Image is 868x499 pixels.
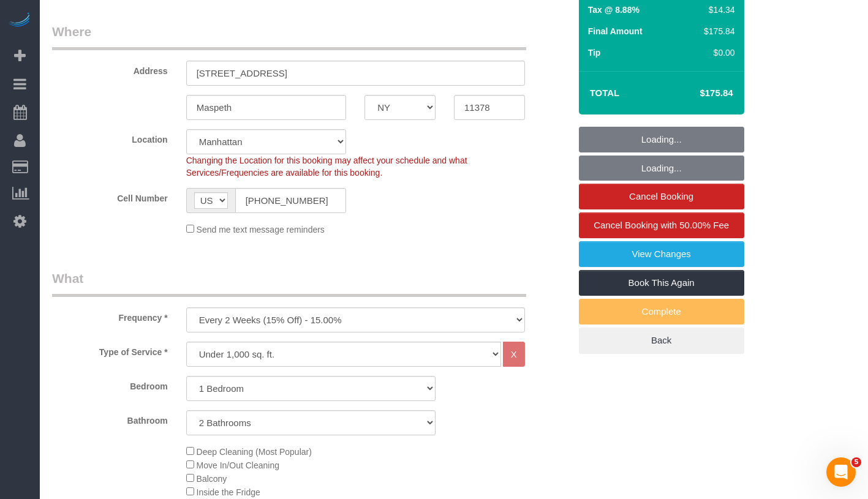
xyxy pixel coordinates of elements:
img: Automaid Logo [7,12,32,29]
label: Tip [588,47,601,59]
span: Balcony [197,474,227,484]
a: Cancel Booking [579,184,744,209]
a: Back [579,328,744,353]
legend: Where [52,23,526,50]
h4: $175.84 [663,88,733,99]
a: View Changes [579,241,744,267]
label: Location [43,129,177,146]
span: Changing the Location for this booking may affect your schedule and what Services/Frequencies are... [186,156,467,178]
input: Cell Number [235,188,347,213]
span: Move In/Out Cleaning [197,460,279,470]
div: $0.00 [699,47,734,59]
label: Tax @ 8.88% [588,4,640,16]
iframe: Intercom live chat [826,457,856,487]
label: Type of Service * [43,342,177,358]
label: Frequency * [43,307,177,324]
label: Cell Number [43,188,177,204]
label: Bedroom [43,376,177,392]
div: $175.84 [699,25,734,37]
span: Send me text message reminders [197,225,325,234]
label: Bathroom [43,410,177,427]
input: Zip Code [454,95,525,120]
strong: Total [590,88,620,98]
a: Book This Again [579,270,744,296]
span: Deep Cleaning (Most Popular) [197,447,312,457]
span: Cancel Booking with 50.00% Fee [594,220,729,230]
a: Cancel Booking with 50.00% Fee [579,212,744,238]
span: 5 [851,457,861,467]
span: Inside the Fridge [197,487,260,497]
label: Address [43,61,177,77]
div: $14.34 [699,4,734,16]
input: City [186,95,347,120]
legend: What [52,269,526,297]
label: Final Amount [588,25,643,37]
